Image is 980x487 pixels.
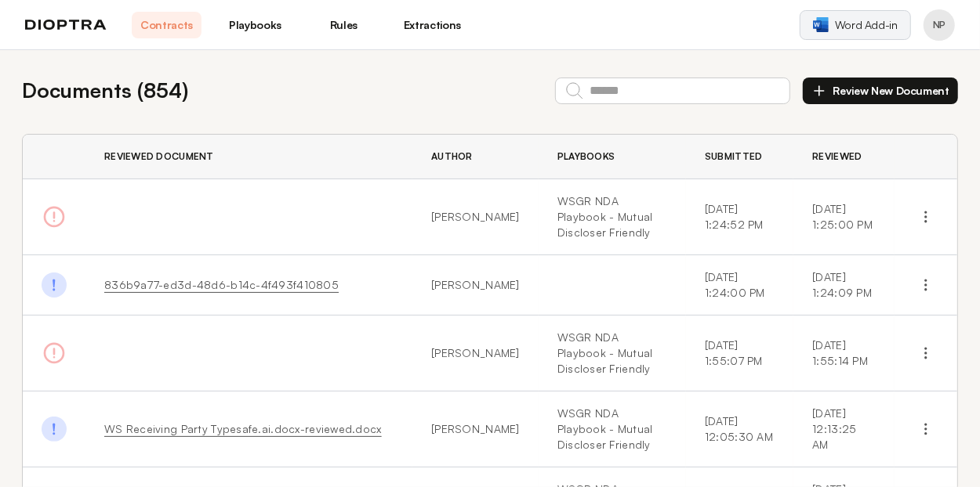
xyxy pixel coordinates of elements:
img: logo [25,20,107,31]
td: [DATE] 1:24:00 PM [686,255,793,316]
a: Rules [309,12,379,38]
a: Contracts [132,12,201,38]
td: [DATE] 1:25:00 PM [793,179,895,255]
span: Word Add-in [835,17,898,33]
a: Word Add-in [800,10,911,40]
td: [PERSON_NAME] [412,391,539,467]
td: [PERSON_NAME] [412,179,539,255]
td: [PERSON_NAME] [412,316,539,391]
a: Playbooks [220,12,290,38]
a: WSGR NDA Playbook - Mutual Discloser Friendly [557,406,667,453]
img: Done [42,417,67,442]
button: Profile menu [924,9,955,41]
a: WSGR NDA Playbook - Mutual Discloser Friendly [557,330,667,377]
th: Author [412,135,539,179]
img: Done [42,272,67,298]
a: Extractions [397,12,467,38]
th: Playbooks [539,135,686,179]
h2: Documents ( 854 ) [22,75,188,106]
th: Submitted [686,135,793,179]
button: Review New Document [803,78,958,104]
td: [DATE] 1:55:07 PM [686,316,793,391]
td: [PERSON_NAME] [412,255,539,316]
td: [DATE] 12:13:25 AM [793,391,895,467]
td: [DATE] 1:55:14 PM [793,316,895,391]
td: [DATE] 1:24:52 PM [686,179,793,255]
th: Reviewed [793,135,895,179]
td: [DATE] 1:24:09 PM [793,255,895,316]
a: 836b9a77-ed3d-48d6-b14c-4f493f410805 [104,278,339,291]
td: [DATE] 12:05:30 AM [686,391,793,467]
img: word [813,17,829,32]
a: WS Receiving Party Typesafe.ai.docx-reviewed.docx [104,422,382,435]
th: Reviewed Document [85,135,412,179]
a: WSGR NDA Playbook - Mutual Discloser Friendly [557,193,667,240]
